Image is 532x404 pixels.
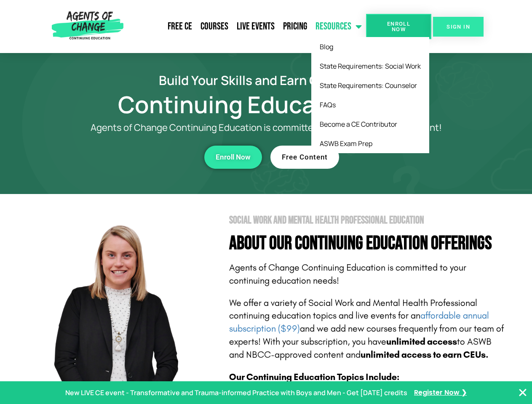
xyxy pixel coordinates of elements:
a: Enroll Now [204,146,262,169]
a: State Requirements: Social Work [311,56,429,76]
b: unlimited access to earn CEUs. [361,349,489,360]
ul: Resources [311,37,429,153]
h4: About Our Continuing Education Offerings [229,234,506,253]
a: Register Now ❯ [414,387,467,399]
a: State Requirements: Counselor [311,76,429,95]
p: Agents of Change Continuing Education is committed to your career development! [60,122,473,133]
a: Blog [311,37,429,56]
nav: Menu [127,16,366,37]
a: FAQs [311,95,429,114]
b: Our Continuing Education Topics Include: [229,372,399,383]
span: Enroll Now [216,154,251,161]
h1: Continuing Education (CE) [26,95,506,114]
a: Free CE [163,16,196,37]
h2: Social Work and Mental Health Professional Education [229,215,506,226]
a: SIGN IN [433,17,484,37]
span: Free Content [282,154,328,161]
a: Pricing [279,16,311,37]
span: Enroll Now [380,21,418,32]
b: unlimited access [386,336,457,347]
a: ASWB Exam Prep [311,134,429,153]
a: Become a CE Contributor [311,114,429,134]
a: Resources [311,16,366,37]
span: Agents of Change Continuing Education is committed to your continuing education needs! [229,262,466,286]
p: We offer a variety of Social Work and Mental Health Professional continuing education topics and ... [229,297,506,361]
a: Live Events [233,16,279,37]
a: Courses [196,16,233,37]
p: New LIVE CE event - Transformative and Trauma-informed Practice with Boys and Men - Get [DATE] cr... [65,387,407,399]
button: Close Banner [518,388,528,398]
h2: Build Your Skills and Earn CE Credits [26,74,506,86]
a: Free Content [270,146,339,169]
span: SIGN IN [446,24,470,29]
a: Enroll Now [366,14,431,39]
